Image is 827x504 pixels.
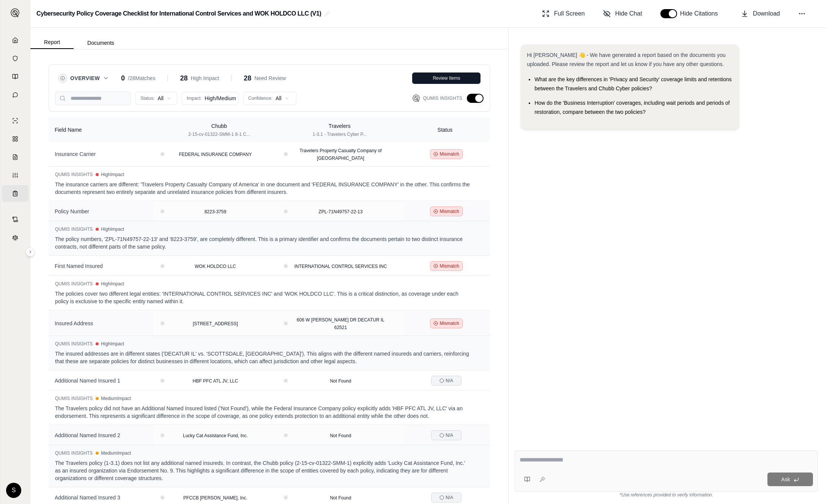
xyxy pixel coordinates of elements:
button: View confidence details [161,380,164,382]
span: WOK HOLDCO LLC [195,264,236,269]
div: Medium impact [96,450,131,456]
div: First Named Insured [55,262,148,270]
button: Documents [74,37,128,49]
a: Contract Analysis [2,211,28,228]
div: QUMIS INSIGHTS [55,341,471,347]
button: Hide Chat [600,6,645,21]
span: High Impact [101,341,124,347]
span: Ask [781,476,790,482]
a: Legal Search Engine [2,229,28,246]
span: Mismatch [439,151,459,157]
span: Full Screen [554,9,585,18]
p: The insured addresses are in different states ('DECATUR IL' vs. 'SCOTTSDALE, [GEOGRAPHIC_DATA]').... [55,350,471,365]
button: View confidence details [285,496,287,499]
span: How do the 'Business Interruption' coverages, including wait periods and periods of restoration, ... [534,100,729,115]
button: View confidence details [285,265,287,267]
a: Policy Comparisons [2,131,28,147]
span: [STREET_ADDRESS] [193,321,238,326]
span: What are the key differences in 'Privacy and Security' coverage limits and retentions between the... [534,76,731,91]
a: Coverage Table [2,185,28,202]
span: High Impact [101,281,124,287]
span: High Impact [191,74,219,82]
button: View confidence details [161,434,164,436]
div: QUMIS INSIGHTS [55,226,471,232]
div: High impact [96,341,124,347]
p: The Travelers policy did not have an Additional Named Insured listed ('Not Found'), while the Fed... [55,405,471,420]
span: Review Items [433,75,460,81]
span: Impact: [187,95,202,101]
button: View confidence details [161,265,164,267]
img: Expand sidebar [11,8,20,17]
div: 1-3.1 - Travelers Cyber P... [284,131,395,137]
div: High impact [96,226,124,232]
span: N/A [446,495,453,501]
span: High Impact [101,172,124,178]
span: N/A [446,432,453,438]
span: HBF PFC ATL JV, LLC [193,378,238,384]
span: Mismatch [439,320,459,326]
div: S [6,483,21,498]
button: Review Items [412,72,480,84]
span: / 28 Matches [128,74,155,82]
button: Expand sidebar [8,5,23,20]
span: Need Review [254,74,286,82]
button: View confidence details [161,153,164,155]
a: Prompt Library [2,68,28,85]
button: View confidence details [161,210,164,213]
button: View confidence details [285,210,287,213]
span: Lucky Cat Assistance Fund, Inc. [183,433,248,438]
span: N/A [446,378,453,384]
span: 0 [121,73,125,83]
p: The policies cover two different legal entities: 'INTERNATIONAL CONTROL SERVICES INC' and 'WOK HO... [55,290,471,305]
div: High impact [96,172,124,178]
span: 606 W [PERSON_NAME] DR DECATUR IL 62521 [297,317,384,330]
h2: Cybersecurity Policy Coverage Checklist for International Control Services and WOK HOLDCO LLC (V1) [36,7,321,20]
span: PFCCB [PERSON_NAME], Inc. [183,495,247,501]
button: Impact:High/Medium [182,92,239,105]
div: Chubb [164,122,275,130]
div: High impact [96,281,124,287]
p: The policy numbers, 'ZPL-71N49757-22-13' and '8223-3759', are completely different. This is a pri... [55,235,471,250]
span: 8223-3759 [205,209,226,214]
div: Insurance Carrier [55,150,148,158]
div: QUMIS INSIGHTS [55,281,471,287]
a: Claim Coverage [2,149,28,165]
button: Status:All [135,92,177,105]
a: Documents Vault [2,50,28,67]
button: Download [738,6,783,21]
div: Additional Named Insured 3 [55,494,148,501]
span: Travelers Property Casualty Company of [GEOGRAPHIC_DATA] [299,148,381,161]
span: All [276,94,282,102]
button: View confidence details [285,322,287,324]
span: Hi [PERSON_NAME] 👋 - We have generated a report based on the documents you uploaded. Please revie... [527,52,725,67]
div: Insured Address [55,320,148,327]
p: The insurance carriers are different: 'Travelers Property Casualty Company of America' in one doc... [55,181,471,196]
div: Policy Number [55,208,148,215]
button: Report [30,36,74,49]
button: View confidence details [285,380,287,382]
div: QUMIS INSIGHTS [55,450,471,456]
a: Custom Report [2,167,28,184]
span: Overview [70,74,100,82]
button: Full Screen [539,6,588,21]
span: All [158,94,164,102]
a: Chat [2,87,28,103]
button: Overview [70,74,109,82]
a: Single Policy [2,112,28,129]
span: High Impact [101,226,124,232]
span: Qumis Insights [423,95,463,101]
button: View confidence details [161,496,164,499]
button: Ask [767,472,813,486]
p: The Travelers policy (1-3.1) does not list any additional named insureds. In contrast, the Chubb ... [55,459,471,482]
span: High/Medium [205,94,236,102]
div: Additional Named Insured 1 [55,377,148,384]
button: Confidence:All [243,92,296,105]
th: Field Name [49,118,159,142]
span: Hide Chat [615,9,642,18]
span: Medium Impact [101,450,131,456]
div: 2-15-cv-01322-SMM-1 8-1 C... [164,131,275,137]
div: QUMIS INSIGHTS [55,172,471,178]
span: Confidence: [248,95,273,101]
div: Additional Named Insured 2 [55,432,148,439]
img: Qumis Logo [413,94,420,102]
